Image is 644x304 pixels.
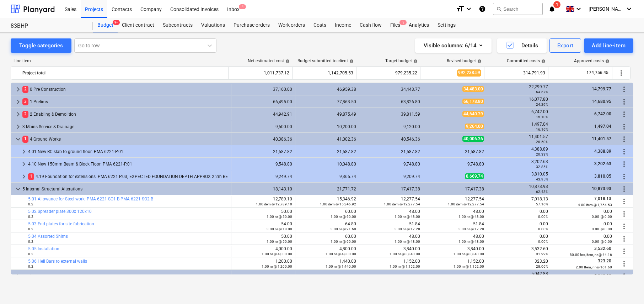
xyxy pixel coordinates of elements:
span: More actions [620,85,628,94]
div: 64.80 [298,221,356,231]
span: [PERSON_NAME] [589,6,624,12]
a: 5.01 Allowance for Steel work: PMA 6221 SO1 B-PMA 6221 SO2 B [28,196,153,201]
span: help [540,59,546,63]
a: Cash flow [355,18,386,32]
div: 0 Pre Construction [22,84,228,95]
small: 1.00 item @ 12,277.54 [448,202,484,206]
small: 15.10% [536,115,548,119]
div: Toggle categories [19,41,63,50]
small: 1.00 nr @ 48.00 [458,240,484,243]
div: 51.84 [362,221,420,231]
button: Add line-item [584,38,633,53]
div: 16,077.80 [490,97,548,107]
small: 0.00 @ 0.00 [592,215,612,219]
div: 0.00 [554,221,612,231]
div: 1 Prelims [22,96,228,108]
small: 0.2 [28,227,33,231]
a: 5.02 Spreader plate 300x 120x10 [28,209,92,214]
small: 0.2 [28,252,33,256]
div: 1,440.00 [298,259,356,269]
a: Files5 [386,18,404,32]
span: More actions [620,98,628,106]
div: Chat Widget [608,270,644,304]
div: 4,800.00 [298,246,356,256]
div: Export [557,41,574,50]
a: Income [331,18,355,32]
button: Details [497,38,547,53]
div: 7,739.30 [234,274,292,279]
span: More actions [620,110,628,119]
span: More actions [620,247,628,256]
small: 43.95% [536,177,548,181]
small: 80.00 hrs, item, nr @ 44.16 [570,253,612,257]
span: 10,873.93 [591,186,612,191]
span: More actions [620,122,628,131]
div: 4.10 New 150mm Beam & Block Floor: PMA 6221-P.01 [28,158,228,170]
span: 1 [553,1,560,8]
div: 1,152.00 [426,259,484,269]
span: 3,810.05 [594,174,612,179]
span: help [476,59,482,63]
a: Work orders [274,18,309,32]
a: Purchase orders [229,18,274,32]
span: keyboard_arrow_right [14,98,22,106]
span: 2 [22,111,28,117]
div: 50.00 [234,234,292,244]
small: 0.2 [28,240,33,243]
span: help [284,59,290,63]
span: 2 [22,86,28,93]
small: 0.00% [538,215,548,219]
div: 4.01 New RC slab to ground floor: PMA 6221-P.01 [28,146,228,157]
span: 34,483.00 [462,86,484,92]
small: 4.00 item @ 1,754.53 [578,203,612,207]
small: 24.29% [536,103,548,106]
span: More actions [620,135,628,143]
div: Line-item [11,58,229,63]
i: format_size [456,5,465,13]
div: 9,748.80 [426,162,484,167]
div: 21,587.82 [362,149,420,154]
div: 4,388.89 [490,147,548,157]
button: Search [493,3,543,15]
span: More actions [620,160,628,168]
div: 3,810.05 [490,172,548,182]
span: keyboard_arrow_right [20,172,28,181]
span: help [412,59,418,63]
div: 2 Enabling & Demolition [22,109,228,120]
div: 39,811.59 [362,112,420,117]
small: 1.00 nr @ 1,440.00 [326,264,356,268]
div: 979,235.22 [359,67,417,79]
span: 3,202.63 [594,161,612,166]
small: 1.00 nr @ 1,152.00 [390,264,420,268]
div: 77,863.50 [298,99,356,104]
small: 1.00 nr @ 3,840.00 [454,252,484,256]
span: 3 [22,98,28,105]
a: Valuations [197,18,229,32]
div: 51.84 [426,221,484,231]
small: 32.85% [536,165,548,169]
a: Settings [433,18,460,32]
span: 323.20 [597,258,612,263]
div: 12,277.54 [426,196,484,206]
div: 60.00 [298,209,356,219]
small: 1.00 nr @ 48.00 [395,215,420,219]
div: 4,000.00 [234,246,292,256]
span: 9,264.00 [465,124,484,129]
div: Net estimated cost [248,58,290,63]
div: 3 Mains Service & Drainage [22,121,228,132]
small: 0.2 [28,215,33,219]
small: 1.00 nr @ 60.00 [331,240,356,243]
div: 0.00 [554,234,612,244]
div: 0.00 [490,221,548,231]
div: 12,789.10 [234,196,292,206]
div: 5,042.88 [490,271,548,281]
span: 44,640.39 [462,111,484,117]
span: 4 [239,4,246,9]
small: 0.00% [538,227,548,231]
small: 1.00 nr @ 1,200.00 [262,264,292,268]
div: 60.00 [298,234,356,244]
small: 0.00 @ 0.00 [592,240,612,243]
div: 63,826.80 [362,99,420,104]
